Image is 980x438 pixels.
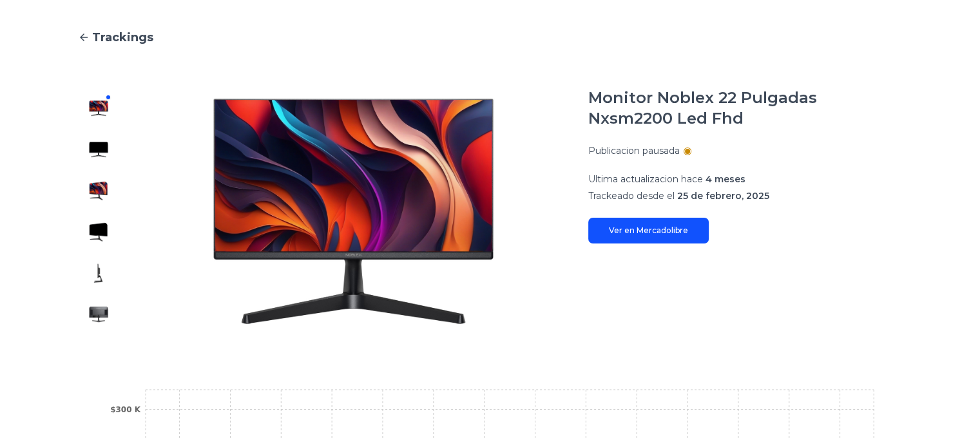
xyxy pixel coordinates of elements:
[677,190,769,202] span: 25 de febrero, 2025
[145,88,562,335] img: Monitor Noblex 22 Pulgadas Nxsm2200 Led Fhd
[110,405,141,414] tspan: $300 K
[588,173,703,185] span: Ultima actualizacion hace
[88,263,109,283] img: Monitor Noblex 22 Pulgadas Nxsm2200 Led Fhd
[88,139,109,160] img: Monitor Noblex 22 Pulgadas Nxsm2200 Led Fhd
[588,218,709,243] a: Ver en Mercadolibre
[92,28,153,46] span: Trackings
[88,98,109,119] img: Monitor Noblex 22 Pulgadas Nxsm2200 Led Fhd
[88,222,109,242] img: Monitor Noblex 22 Pulgadas Nxsm2200 Led Fhd
[88,304,109,325] img: Monitor Noblex 22 Pulgadas Nxsm2200 Led Fhd
[588,190,675,202] span: Trackeado desde el
[588,144,680,157] p: Publicacion pausada
[78,28,903,46] a: Trackings
[588,88,903,129] h1: Monitor Noblex 22 Pulgadas Nxsm2200 Led Fhd
[88,180,109,201] img: Monitor Noblex 22 Pulgadas Nxsm2200 Led Fhd
[706,173,745,185] span: 4 meses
